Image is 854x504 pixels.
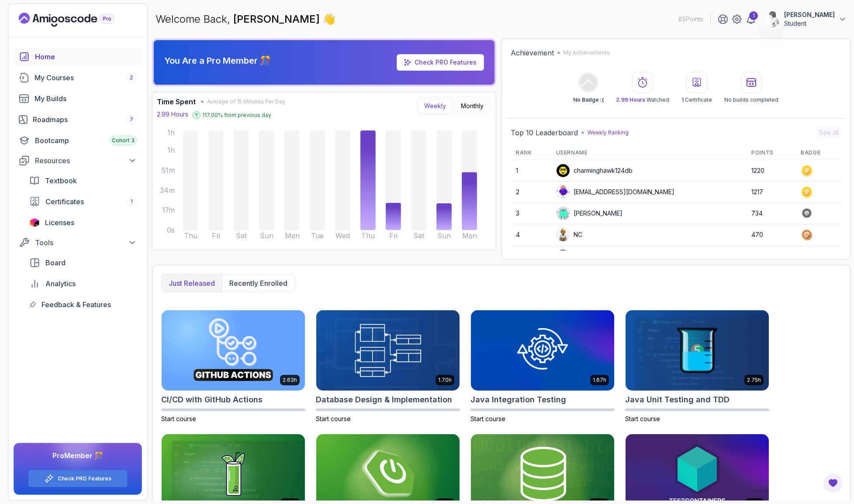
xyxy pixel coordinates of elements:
[413,232,425,240] tspan: Sat
[724,96,778,103] p: No builds completed
[556,206,622,220] div: [PERSON_NAME]
[28,470,128,487] button: Check PRO Features
[511,203,551,224] td: 3
[164,55,271,67] p: You Are a Pro Member 🎊
[161,310,305,423] a: CI/CD with GitHub Actions card2.63hCI/CD with GitHub ActionsStart course
[557,250,570,263] img: user profile image
[58,475,111,482] a: Check PRO Features
[131,198,133,205] span: 1
[24,172,142,189] a: textbook
[130,74,133,81] span: 2
[157,96,196,107] h3: Time Spent
[784,10,835,19] p: [PERSON_NAME]
[14,235,142,250] button: Tools
[167,226,175,234] tspan: 0s
[45,217,74,228] span: Licenses
[557,207,570,220] img: default monster avatar
[556,164,633,178] div: charminghawk124db
[184,232,197,240] tspan: Thu
[14,69,142,86] a: courses
[14,111,142,128] a: roadmaps
[162,310,305,391] img: CI/CD with GitHub Actions card
[19,13,134,27] a: Landing page
[212,232,220,240] tspan: Fri
[167,129,175,137] tspan: 1h
[316,310,460,423] a: Database Design & Implementation card1.70hDatabase Design & ImplementationStart course
[202,112,271,119] p: 117.00 % from previous day
[746,14,756,24] a: 1
[397,54,484,71] a: Check PRO Features
[438,377,452,384] p: 1.70h
[156,12,335,26] p: Welcome Back,
[471,310,614,391] img: Java Integration Testing card
[112,137,135,144] span: Cohort 3
[764,11,780,27] img: user profile image
[14,90,142,107] a: builds
[556,185,674,199] div: [EMAIL_ADDRESS][DOMAIN_NAME]
[157,110,188,119] p: 2.99 Hours
[14,132,142,149] a: bootcamp
[33,114,137,125] div: Roadmaps
[681,96,712,103] p: Certificate
[551,146,747,160] th: Username
[511,246,551,267] td: 5
[316,415,351,422] span: Start course
[564,49,610,56] p: My Achievements
[437,232,451,240] tspan: Sun
[130,116,133,123] span: 7
[14,48,142,65] a: home
[511,146,551,160] th: Rank
[24,296,142,313] a: feedback
[556,249,605,263] div: Apply5489
[45,175,77,186] span: Textbook
[162,274,222,292] button: Just released
[511,160,551,182] td: 1
[511,48,554,58] h2: Achievement
[816,127,841,139] button: See all
[418,99,452,113] button: Weekly
[283,377,297,384] p: 2.63h
[415,58,477,66] a: Check PRO Features
[45,257,66,268] span: Board
[784,19,835,28] p: Student
[24,214,142,231] a: licenses
[167,146,175,154] tspan: 1h
[285,232,300,240] tspan: Mon
[35,72,137,83] div: My Courses
[557,185,570,199] img: default monster avatar
[746,203,795,224] td: 734
[626,310,769,391] img: Java Unit Testing and TDD card
[229,278,287,288] p: Recently enrolled
[45,278,76,289] span: Analytics
[588,129,629,136] p: Weekly Ranking
[511,182,551,203] td: 2
[24,193,142,210] a: certificates
[462,232,477,240] tspan: Mon
[161,394,263,406] h2: CI/CD with GitHub Actions
[311,232,324,240] tspan: Tue
[763,10,847,28] button: user profile image[PERSON_NAME]Student
[688,311,845,465] iframe: chat widget
[795,146,841,160] th: Badge
[746,224,795,246] td: 470
[625,310,769,423] a: Java Unit Testing and TDD card2.75hJava Unit Testing and TDDStart course
[233,13,322,25] span: [PERSON_NAME]
[681,96,684,103] span: 1
[573,96,604,103] p: No Badge :(
[160,186,175,195] tspan: 34m
[470,415,505,422] span: Start course
[335,232,350,240] tspan: Wed
[678,15,703,24] p: 85 Points
[511,127,578,138] h2: Top 10 Leaderboard
[616,96,645,103] span: 2.99 Hours
[41,299,111,310] span: Feedback & Features
[556,228,582,242] div: NC
[616,96,669,103] p: Watched
[557,164,570,177] img: user profile image
[24,254,142,271] a: board
[557,228,570,241] img: user profile image
[35,135,137,146] div: Bootcamp
[749,11,758,20] div: 1
[625,394,730,406] h2: Java Unit Testing and TDD
[35,93,137,104] div: My Builds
